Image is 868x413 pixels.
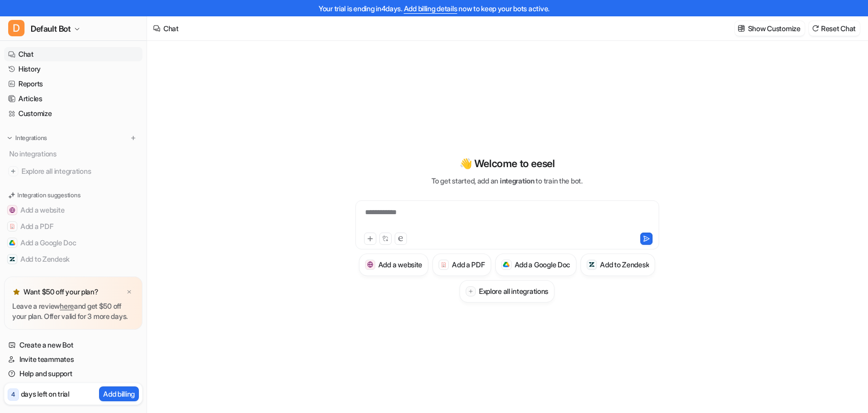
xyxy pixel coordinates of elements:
[495,254,577,276] button: Add a Google DocAdd a Google Doc
[6,145,142,162] div: No integrations
[431,175,582,186] p: To get started, add an to train the bot.
[163,23,179,34] div: Chat
[8,166,18,176] img: explore all integrations
[4,202,142,218] button: Add a websiteAdd a website
[103,388,135,399] p: Add billing
[503,262,510,268] img: Add a Google Doc
[11,390,15,399] p: 4
[8,20,25,36] span: D
[4,352,142,366] a: Invite teammates
[15,134,47,142] p: Integrations
[735,21,805,36] button: Show Customize
[4,47,142,61] a: Chat
[441,262,447,268] img: Add a PDF
[21,388,69,399] p: days left on trial
[4,62,142,76] a: History
[4,366,142,381] a: Help and support
[367,261,374,268] img: Add a website
[378,259,422,270] h3: Add a website
[130,134,137,142] img: menu_add.svg
[404,4,457,13] a: Add billing details
[515,259,571,270] h3: Add a Google Doc
[12,288,20,296] img: star
[4,164,142,178] a: Explore all integrations
[452,259,485,270] h3: Add a PDF
[4,91,142,106] a: Articles
[126,289,132,295] img: x
[12,301,134,322] p: Leave a review and get $50 off your plan. Offer valid for 3 more days.
[600,259,649,270] h3: Add to Zendesk
[21,163,138,179] span: Explore all integrations
[589,261,595,268] img: Add to Zendesk
[500,176,535,185] span: integration
[4,77,142,91] a: Reports
[4,133,50,143] button: Integrations
[60,302,74,310] a: here
[460,280,554,303] button: Explore all integrations
[23,287,99,297] p: Want $50 off your plan?
[4,338,142,352] a: Create a new Bot
[479,286,548,296] h3: Explore all integrations
[6,134,13,142] img: expand menu
[4,106,142,121] a: Customize
[9,240,15,246] img: Add a Google Doc
[9,223,15,230] img: Add a PDF
[432,254,491,276] button: Add a PDFAdd a PDF
[9,256,15,262] img: Add to Zendesk
[4,218,142,235] button: Add a PDFAdd a PDF
[748,23,801,34] p: Show Customize
[4,251,142,267] button: Add to ZendeskAdd to Zendesk
[17,191,80,200] p: Integration suggestions
[9,207,15,213] img: Add a website
[581,254,655,276] button: Add to ZendeskAdd to Zendesk
[738,25,745,32] img: customize
[359,254,428,276] button: Add a websiteAdd a website
[460,156,555,171] p: 👋 Welcome to eesel
[812,25,819,32] img: reset
[31,21,71,36] span: Default Bot
[99,386,139,401] button: Add billing
[4,235,142,251] button: Add a Google DocAdd a Google Doc
[809,21,860,36] button: Reset Chat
